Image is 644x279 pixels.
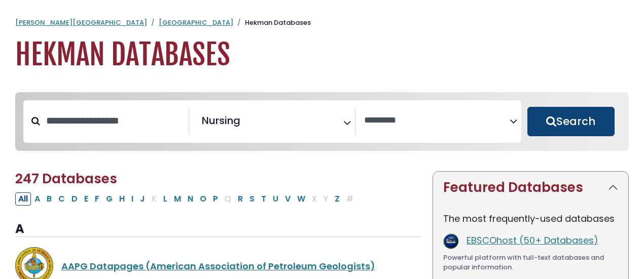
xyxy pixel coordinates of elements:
button: Filter Results E [81,192,91,206]
button: Filter Results R [235,192,246,206]
button: Featured Databases [433,172,628,204]
input: Search database by title or keyword [40,112,189,129]
button: Filter Results M [171,192,184,206]
h3: A [15,222,420,237]
div: Powerful platform with full-text databases and popular information. [443,253,618,272]
button: Filter Results S [246,192,258,206]
button: All [15,192,31,206]
button: Filter Results U [270,192,281,206]
nav: breadcrumb [15,18,629,28]
li: Hekman Databases [233,18,311,28]
textarea: Search [364,115,510,126]
span: 247 Databases [15,170,117,188]
button: Filter Results D [68,192,81,206]
button: Filter Results T [258,192,269,206]
button: Filter Results L [160,192,170,206]
button: Filter Results O [197,192,209,206]
button: Filter Results I [128,192,136,206]
button: Submit for Search Results [527,107,615,136]
button: Filter Results C [55,192,68,206]
button: Filter Results A [31,192,43,206]
nav: Search filters [15,92,629,151]
a: [PERSON_NAME][GEOGRAPHIC_DATA] [15,18,147,27]
h1: Hekman Databases [15,38,629,72]
button: Filter Results H [116,192,128,206]
button: Filter Results G [103,192,116,206]
div: Alpha-list to filter by first letter of database name [15,192,357,205]
span: Nursing [202,113,240,128]
button: Filter Results B [44,192,55,206]
p: The most frequently-used databases [443,212,618,225]
a: [GEOGRAPHIC_DATA] [159,18,233,27]
button: Filter Results Z [332,192,343,206]
button: Filter Results W [294,192,308,206]
a: EBSCOhost (50+ Databases) [467,234,598,247]
button: Filter Results J [137,192,148,206]
button: Filter Results F [92,192,102,206]
button: Filter Results N [185,192,196,206]
textarea: Search [242,118,249,129]
li: Nursing [198,113,240,128]
a: AAPG Datapages (American Association of Petroleum Geologists) [61,260,375,272]
button: Filter Results V [282,192,294,206]
button: Filter Results P [210,192,221,206]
